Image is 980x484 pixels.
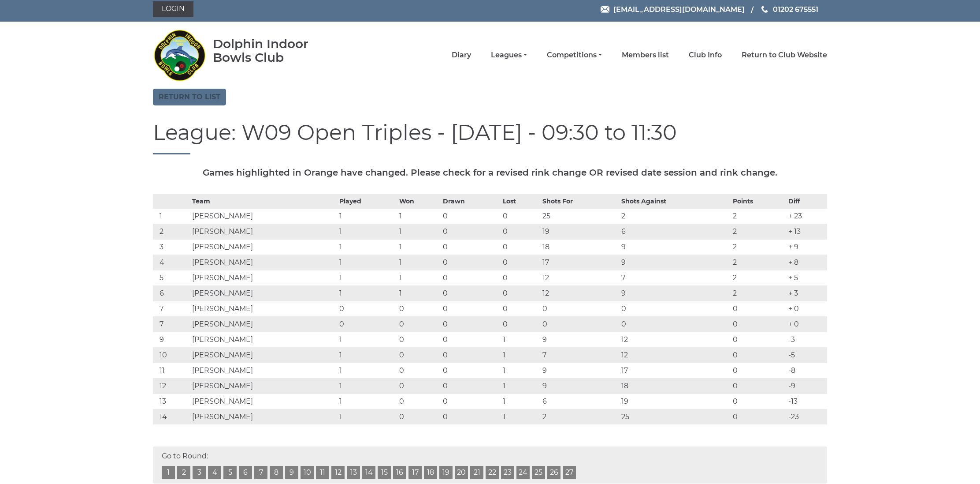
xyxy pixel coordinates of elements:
[540,285,619,301] td: 12
[190,347,337,363] td: [PERSON_NAME]
[501,255,540,270] td: 0
[337,394,397,409] td: 1
[501,301,540,316] td: 0
[153,316,190,332] td: 7
[619,378,731,394] td: 18
[601,4,745,15] a: Email [EMAIL_ADDRESS][DOMAIN_NAME]
[441,285,501,301] td: 0
[619,194,731,208] th: Shots Against
[731,301,787,316] td: 0
[397,224,441,239] td: 1
[563,466,576,479] a: 27
[501,239,540,255] td: 0
[540,239,619,255] td: 18
[337,285,397,301] td: 1
[731,394,787,409] td: 0
[761,6,768,13] img: Phone us
[441,239,501,255] td: 0
[731,285,787,301] td: 2
[773,5,818,13] span: 01202 675551
[439,466,453,479] a: 19
[153,285,190,301] td: 6
[153,347,190,363] td: 10
[540,301,619,316] td: 0
[619,363,731,378] td: 17
[441,255,501,270] td: 0
[378,466,391,479] a: 15
[153,1,193,17] a: Login
[153,378,190,394] td: 12
[622,50,669,60] a: Members list
[441,409,501,424] td: 0
[501,316,540,332] td: 0
[786,347,827,363] td: -5
[760,4,818,15] a: Phone us 01202 675551
[397,332,441,347] td: 0
[619,301,731,316] td: 0
[731,224,787,239] td: 2
[731,332,787,347] td: 0
[786,316,827,332] td: + 0
[153,24,206,86] img: Dolphin Indoor Bowls Club
[501,466,514,479] a: 23
[486,466,499,479] a: 22
[501,394,540,409] td: 1
[731,363,787,378] td: 0
[540,378,619,394] td: 9
[547,50,602,60] a: Competitions
[786,332,827,347] td: -3
[190,224,337,239] td: [PERSON_NAME]
[239,466,252,479] a: 6
[393,466,406,479] a: 16
[441,363,501,378] td: 0
[337,363,397,378] td: 1
[452,50,471,60] a: Diary
[190,301,337,316] td: [PERSON_NAME]
[153,270,190,285] td: 5
[619,394,731,409] td: 19
[731,409,787,424] td: 0
[190,194,337,208] th: Team
[153,446,827,484] div: Go to Round:
[153,409,190,424] td: 14
[397,208,441,224] td: 1
[731,208,787,224] td: 2
[337,255,397,270] td: 1
[619,208,731,224] td: 2
[786,255,827,270] td: + 8
[337,378,397,394] td: 1
[532,466,545,479] a: 25
[619,270,731,285] td: 7
[540,409,619,424] td: 2
[619,347,731,363] td: 12
[441,347,501,363] td: 0
[424,466,437,479] a: 18
[731,239,787,255] td: 2
[441,332,501,347] td: 0
[501,332,540,347] td: 1
[316,466,329,479] a: 11
[337,270,397,285] td: 1
[153,224,190,239] td: 2
[441,316,501,332] td: 0
[501,194,540,208] th: Lost
[223,466,237,479] a: 5
[153,332,190,347] td: 9
[362,466,375,479] a: 14
[441,270,501,285] td: 0
[619,239,731,255] td: 9
[337,239,397,255] td: 1
[331,466,345,479] a: 12
[540,332,619,347] td: 9
[731,316,787,332] td: 0
[337,194,397,208] th: Played
[619,224,731,239] td: 6
[786,363,827,378] td: -8
[786,239,827,255] td: + 9
[337,316,397,332] td: 0
[470,466,483,479] a: 21
[190,378,337,394] td: [PERSON_NAME]
[786,194,827,208] th: Diff
[540,194,619,208] th: Shots For
[455,466,468,479] a: 20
